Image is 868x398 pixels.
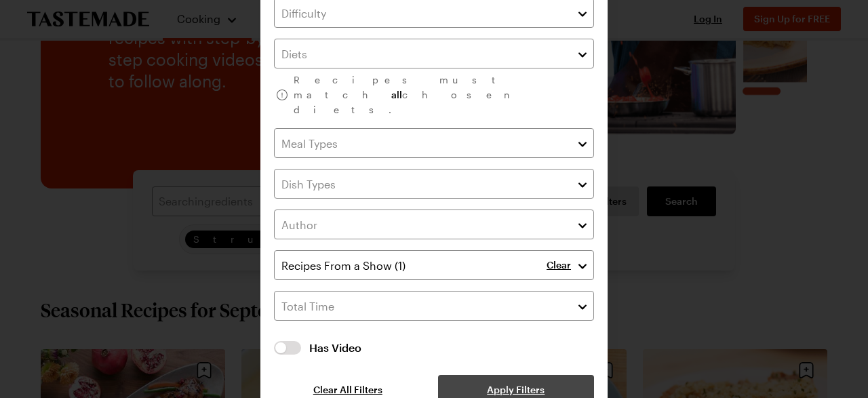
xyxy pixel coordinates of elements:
[274,250,594,280] input: Recipes From a Show (1)
[547,259,571,271] p: Clear
[274,383,422,397] button: Clear All Filters
[274,210,594,239] input: Author
[274,169,594,199] input: Dish Types
[313,383,382,397] span: Clear All Filters
[487,383,545,397] span: Apply Filters
[309,340,594,356] span: Has Video
[274,291,594,321] input: Total Time
[274,39,594,68] input: Diets
[294,73,594,117] p: Recipes must match chosen diets.
[391,89,402,100] span: all
[547,259,571,271] button: Clear Recipes From a Show filter
[274,128,594,158] input: Meal Types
